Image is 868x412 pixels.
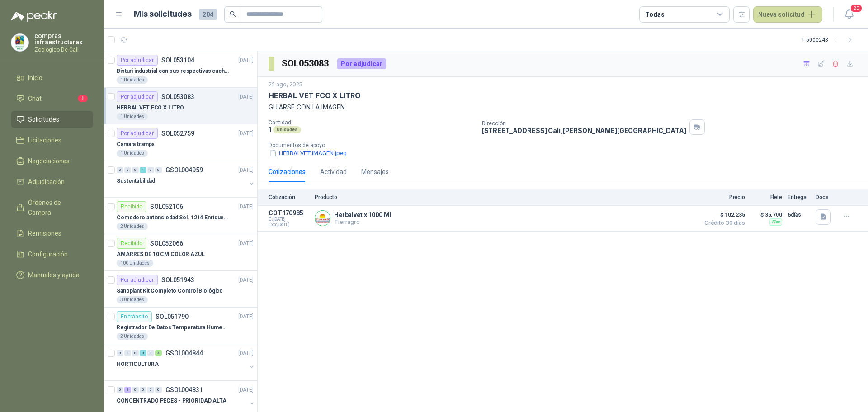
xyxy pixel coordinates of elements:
div: 0 [117,167,123,173]
p: Zoologico De Cali [34,47,93,52]
p: Precio [700,194,745,200]
p: 6 días [788,209,810,220]
div: 0 [117,387,123,393]
img: Company Logo [315,211,330,226]
span: $ 102.235 [700,209,745,220]
a: Adjudicación [11,173,93,190]
button: HERBALVET IMAGEN.jpeg [269,148,348,158]
p: [DATE] [238,276,254,284]
p: SOL051790 [156,313,189,320]
a: Por adjudicarSOL051943[DATE] Sanoplant Kit Completo Control Biológico3 Unidades [104,271,257,308]
span: 1 [78,95,88,102]
button: 20 [841,6,857,23]
p: SOL053104 [161,57,194,63]
div: 1 [140,167,146,173]
div: 0 [124,350,131,356]
div: 0 [155,167,162,173]
div: 100 Unidades [117,260,153,267]
p: Flete [750,194,782,200]
a: Chat1 [11,90,93,107]
p: AMARRES DE 10 CM COLOR AZUL [117,250,205,259]
a: En tránsitoSOL051790[DATE] Registrador De Datos Temperatura Humedad Usb 32.000 Registro2 Unidades [104,308,257,344]
p: SOL052106 [150,204,183,210]
a: Órdenes de Compra [11,194,93,221]
p: Sanoplant Kit Completo Control Biológico [117,287,223,295]
a: RecibidoSOL052106[DATE] Comedero antiansiedad Sol. 1214 Enriquecimiento2 Unidades [104,198,257,234]
div: 3 Unidades [117,296,148,303]
div: Actividad [320,167,347,177]
p: [DATE] [238,166,254,175]
div: 4 [155,350,162,356]
p: HERBAL VET FCO X LITRO [269,91,361,100]
div: Recibido [117,201,146,212]
div: 0 [155,387,162,393]
p: $ 35.700 [750,209,782,220]
button: Nueva solicitud [753,6,822,23]
span: Licitaciones [28,135,61,145]
a: Por adjudicarSOL053083[DATE] HERBAL VET FCO X LITRO1 Unidades [104,88,257,124]
p: SOL052759 [161,130,194,137]
div: Por adjudicar [117,91,158,102]
div: 3 [124,387,131,393]
p: Producto [315,194,694,200]
div: 0 [140,387,146,393]
p: GUIARSE CON LA IMAGEN [269,102,857,112]
div: Unidades [273,126,301,133]
a: Manuales y ayuda [11,266,93,284]
p: 22 ago, 2025 [269,81,302,89]
span: Remisiones [28,228,61,238]
span: Inicio [28,73,42,83]
p: GSOL004844 [165,350,203,356]
div: 0 [147,350,154,356]
div: Por adjudicar [117,128,158,139]
div: 1 Unidades [117,150,148,157]
div: 2 Unidades [117,223,148,230]
span: 204 [199,9,217,20]
p: [DATE] [238,129,254,138]
p: COT170985 [269,209,309,217]
div: 0 [132,350,139,356]
span: Exp: [DATE] [269,222,309,227]
span: Manuales y ayuda [28,270,80,280]
div: 0 [132,167,139,173]
p: 1 [269,126,271,133]
p: SOL052066 [150,240,183,246]
p: [DATE] [238,313,254,321]
a: 0 0 0 3 0 4 GSOL004844[DATE] HORTICULTURA [117,348,255,377]
span: C: [DATE] [269,217,309,222]
div: En tránsito [117,311,152,322]
span: Chat [28,94,42,104]
a: RecibidoSOL052066[DATE] AMARRES DE 10 CM COLOR AZUL100 Unidades [104,234,257,271]
p: Tierragro [334,218,391,225]
p: Cámara trampa [117,140,154,149]
a: Remisiones [11,225,93,242]
a: Por adjudicarSOL052759[DATE] Cámara trampa1 Unidades [104,124,257,161]
span: Configuración [28,249,68,259]
div: Por adjudicar [337,58,386,69]
div: 1 - 50 de 248 [802,33,857,47]
div: Todas [645,9,664,19]
div: 1 Unidades [117,113,148,120]
a: Solicitudes [11,111,93,128]
div: 0 [117,350,123,356]
div: 0 [132,387,139,393]
div: 0 [147,387,154,393]
p: Comedero antiansiedad Sol. 1214 Enriquecimiento [117,213,229,222]
a: Negociaciones [11,152,93,170]
p: Bisturi industrial con sus respectivas cuchillas segun muestra [117,67,229,76]
p: HERBAL VET FCO X LITRO [117,104,184,112]
p: Cotización [269,194,309,200]
p: Documentos de apoyo [269,142,864,148]
span: Adjudicación [28,177,65,187]
a: Por adjudicarSOL053104[DATE] Bisturi industrial con sus respectivas cuchillas segun muestra1 Unid... [104,51,257,88]
a: Configuración [11,246,93,263]
p: SOL051943 [161,277,194,283]
span: Negociaciones [28,156,70,166]
p: GSOL004831 [165,387,203,393]
p: [DATE] [238,203,254,211]
p: Cantidad [269,119,475,126]
div: 2 Unidades [117,333,148,340]
div: 0 [124,167,131,173]
p: Sustentabilidad [117,177,155,185]
p: Registrador De Datos Temperatura Humedad Usb 32.000 Registro [117,323,229,332]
